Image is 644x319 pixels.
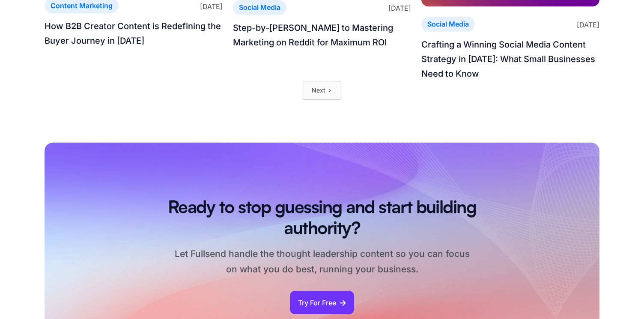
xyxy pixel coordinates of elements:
[290,291,354,314] a: Try For Free
[172,246,472,277] p: Let Fullsend handle the thought leadership content so you can focus on what you do best, running ...
[303,81,341,100] a: Next Page
[577,17,599,31] p: [DATE]
[151,197,493,239] h2: Ready to stop guessing and start building authority?
[233,21,411,50] a: Step-by-[PERSON_NAME] to Mastering Marketing on Reddit for Maximum ROI
[45,19,223,48] a: How B2B Creator Content is Redefining the Buyer Journey in [DATE]
[427,18,469,30] p: Social Media
[298,297,336,309] div: Try For Free
[421,37,599,81] a: Crafting a Winning Social Media Content Strategy in [DATE]: What Small Businesses Need to Know
[45,81,599,100] div: List
[312,85,325,95] div: Next
[239,2,280,13] p: Social Media
[388,0,411,14] p: [DATE]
